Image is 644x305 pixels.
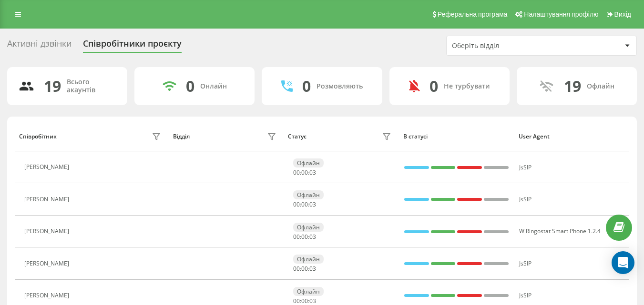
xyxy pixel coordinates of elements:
[564,77,581,95] div: 19
[200,82,227,90] div: Онлайн
[24,228,72,235] div: [PERSON_NAME]
[24,196,72,203] div: [PERSON_NAME]
[186,77,194,95] div: 0
[301,233,308,241] span: 00
[293,200,300,208] span: 00
[173,133,190,140] div: Відділ
[309,297,316,305] span: 03
[301,297,308,305] span: 00
[309,200,316,208] span: 03
[293,158,324,167] div: Офлайн
[444,82,490,90] div: Не турбувати
[519,291,532,299] span: JsSIP
[302,77,311,95] div: 0
[519,227,601,235] span: W Ringostat Smart Phone 1.2.4
[288,133,307,140] div: Статус
[293,297,300,305] span: 00
[24,292,72,299] div: [PERSON_NAME]
[83,39,182,53] div: Співробітники проєкту
[293,255,324,264] div: Офлайн
[293,265,300,273] span: 00
[301,168,308,177] span: 00
[293,287,324,296] div: Офлайн
[309,168,316,177] span: 03
[309,233,316,241] span: 03
[24,164,72,170] div: [PERSON_NAME]
[293,223,324,232] div: Офлайн
[293,234,316,240] div: : :
[293,233,300,241] span: 00
[7,39,72,53] div: Активні дзвінки
[438,10,508,18] span: Реферальна програма
[44,77,61,95] div: 19
[293,168,300,177] span: 00
[519,259,532,267] span: JsSIP
[293,298,316,305] div: : :
[301,265,308,273] span: 00
[24,260,72,267] div: [PERSON_NAME]
[612,251,634,274] div: Open Intercom Messenger
[293,190,324,199] div: Офлайн
[519,133,625,140] div: User Agent
[67,78,116,94] div: Всього акаунтів
[19,133,57,140] div: Співробітник
[429,77,438,95] div: 0
[293,201,316,208] div: : :
[309,265,316,273] span: 03
[293,266,316,272] div: : :
[317,82,363,90] div: Розмовляють
[519,195,532,203] span: JsSIP
[614,10,631,18] span: Вихід
[293,169,316,176] div: : :
[452,42,566,50] div: Оберіть відділ
[519,163,532,171] span: JsSIP
[301,200,308,208] span: 00
[403,133,510,140] div: В статусі
[524,10,598,18] span: Налаштування профілю
[587,82,614,90] div: Офлайн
